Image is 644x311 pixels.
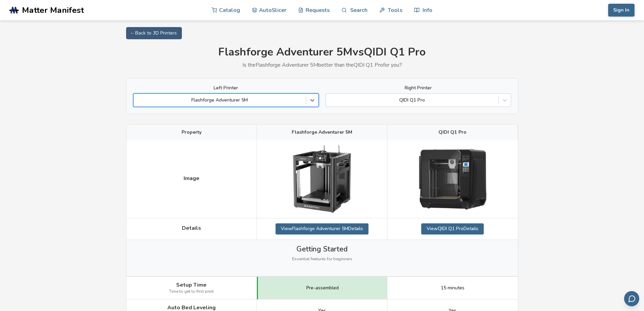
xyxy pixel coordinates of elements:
[22,5,84,15] span: Matter Manifest
[608,4,635,17] button: Sign In
[288,145,356,213] img: Flashforge Adventurer 5M
[306,285,339,291] span: Pre-assembled
[126,62,518,68] p: Is the Flashforge Adventurer 5M better than the QIDI Q1 Pro for you?
[126,46,518,59] h1: Flashforge Adventurer 5M vs QIDI Q1 Pro
[296,245,348,253] span: Getting Started
[182,225,201,231] span: Details
[438,130,467,135] span: QIDI Q1 Pro
[326,85,511,91] label: Right Printer
[624,291,639,306] button: Send feedback via email
[167,305,216,311] span: Auto Bed Leveling
[184,175,199,181] span: Image
[292,130,352,135] span: Flashforge Adventurer 5M
[441,285,464,291] span: 15 minutes
[169,289,214,294] span: Time to get to first print
[133,85,319,91] label: Left Printer
[292,257,352,262] span: Essential features for beginners
[276,223,368,234] a: ViewFlashforge Adventurer 5MDetails
[329,97,331,103] input: QIDI Q1 Pro
[126,27,182,39] a: ← Back to 3D Printers
[176,282,207,288] span: Setup Time
[182,130,201,135] span: Property
[419,149,486,209] img: QIDI Q1 Pro
[421,223,484,234] a: ViewQIDI Q1 ProDetails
